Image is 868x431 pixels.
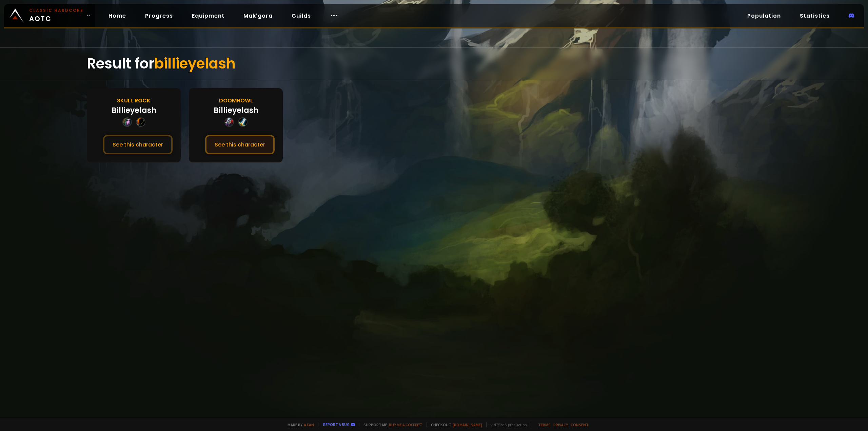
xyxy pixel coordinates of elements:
[238,9,278,23] a: Mak'gora
[103,9,132,23] a: Home
[154,54,236,74] span: billieyelash
[323,422,350,427] a: Report a bug
[571,422,589,427] a: Consent
[553,422,568,427] a: Privacy
[205,135,275,154] button: See this character
[117,96,151,105] div: Skull Rock
[112,105,156,116] div: Billieyelash
[186,9,230,23] a: Equipment
[427,422,482,427] span: Checkout
[486,422,527,427] span: v. d752d5 - production
[359,422,422,427] span: Support me,
[140,9,178,23] a: Progress
[219,96,253,105] div: Doomhowl
[304,422,314,427] a: a fan
[29,7,83,24] span: AOTC
[283,422,314,427] span: Made by
[286,9,316,23] a: Guilds
[794,9,835,23] a: Statistics
[453,422,482,427] a: [DOMAIN_NAME]
[4,4,95,27] a: Classic HardcoreAOTC
[742,9,786,23] a: Population
[538,422,551,427] a: Terms
[103,135,173,154] button: See this character
[87,48,781,80] div: Result for
[214,105,258,116] div: Billieyelash
[29,7,83,14] small: Classic Hardcore
[389,422,422,427] a: Buy me a coffee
